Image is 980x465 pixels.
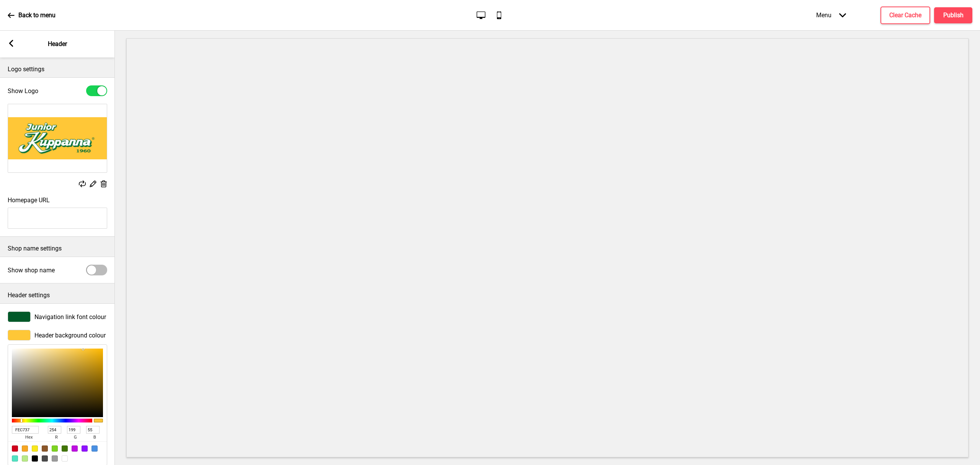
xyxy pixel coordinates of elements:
div: #9B9B9B [52,455,58,462]
div: #B8E986 [22,455,28,462]
div: #50E3C2 [12,455,18,462]
div: #417505 [62,445,68,452]
label: Show shop name [8,267,55,274]
div: Header background colour [8,330,107,341]
div: #F8E71C [32,445,38,452]
div: #FFFFFF [62,455,68,462]
span: g [67,434,84,441]
p: Header [48,40,67,48]
div: Menu [808,4,854,26]
p: Logo settings [8,65,107,74]
span: r [48,434,65,441]
label: Show Logo [8,87,38,95]
label: Homepage URL [8,196,50,204]
img: Image [8,104,107,172]
div: #8B572A [42,445,48,452]
div: #9013FE [82,445,88,452]
div: #F5A623 [22,445,28,452]
p: Back to menu [18,11,56,20]
div: #D0021B [12,445,18,452]
div: Navigation link font colour [8,311,107,322]
div: #000000 [32,455,38,462]
div: #7ED321 [52,445,58,452]
p: Header settings [8,291,107,300]
span: Navigation link font colour [34,313,106,321]
span: Header background colour [34,332,106,339]
button: Publish [934,7,972,23]
h4: Clear Cache [889,11,921,20]
button: Clear Cache [880,7,930,24]
p: Shop name settings [8,244,107,253]
div: #BD10E0 [72,445,78,452]
h4: Publish [943,11,964,20]
span: b [86,434,103,441]
div: #4A4A4A [42,455,48,462]
a: Back to menu [8,5,56,26]
span: hex [12,434,46,441]
div: #4A90E2 [91,445,98,452]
